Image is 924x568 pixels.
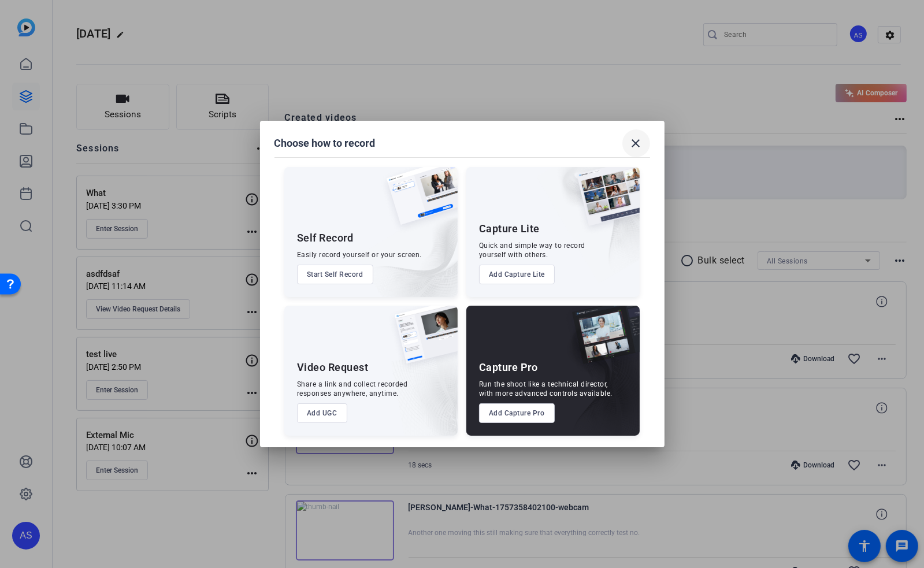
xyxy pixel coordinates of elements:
img: embarkstudio-ugc-content.png [391,341,458,436]
img: embarkstudio-self-record.png [357,192,458,297]
button: Add Capture Lite [479,265,555,284]
div: Share a link and collect recorded responses anywhere, anytime. [297,380,408,398]
div: Run the shoot like a technical director, with more advanced controls available. [479,380,613,398]
button: Add UGC [297,403,347,423]
div: Self Record [297,231,354,245]
div: Video Request [297,361,369,374]
div: Capture Lite [479,222,540,236]
mat-icon: close [629,136,643,150]
h1: Choose how to record [274,136,376,150]
button: Add Capture Pro [479,403,555,423]
img: embarkstudio-capture-lite.png [536,167,640,283]
div: Easily record yourself or your screen. [297,250,422,259]
img: capture-lite.png [568,167,640,237]
div: Capture Pro [479,361,538,374]
img: embarkstudio-capture-pro.png [554,320,640,436]
button: Start Self Record [297,265,373,284]
img: self-record.png [378,167,458,236]
img: capture-pro.png [563,306,640,376]
img: ugc-content.png [386,306,458,376]
div: Quick and simple way to record yourself with others. [479,241,585,259]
